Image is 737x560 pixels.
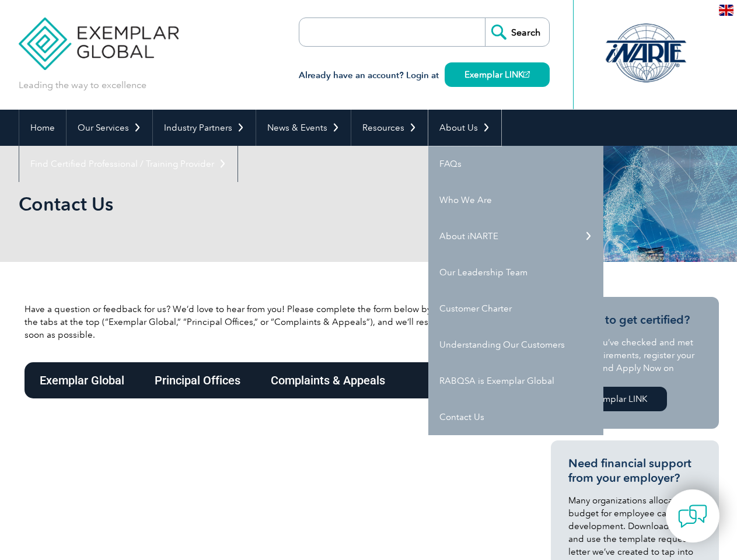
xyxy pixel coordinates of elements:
[19,79,146,92] p: Leading the way to excellence
[256,362,400,398] div: Complaints & Appeals
[428,182,603,218] a: Who We Are
[153,110,256,146] a: Industry Partners
[445,62,550,87] a: Exemplar LINK
[523,71,530,78] img: open_square.png
[428,254,603,290] a: Our Leadership Team
[139,362,256,398] div: Principal Offices
[428,146,603,182] a: FAQs
[568,456,701,485] h3: Need financial support from your employer?
[256,110,351,146] a: News & Events
[351,110,428,146] a: Resources
[299,68,550,83] h3: Already have an account? Login at
[25,303,503,341] p: Have a question or feedback for us? We’d love to hear from you! Please complete the form below by...
[428,399,603,435] a: Contact Us
[19,110,66,146] a: Home
[568,336,701,374] p: Once you’ve checked and met the requirements, register your details and Apply Now on
[67,110,152,146] a: Our Services
[428,327,603,363] a: Understanding Our Customers
[428,218,603,254] a: About iNARTE
[678,502,707,531] img: contact-chat.png
[428,110,501,146] a: About Us
[428,290,603,327] a: Customer Charter
[568,387,667,411] a: Exemplar LINK
[25,362,139,398] div: Exemplar Global
[428,363,603,399] a: RABQSA is Exemplar Global
[568,313,701,327] h3: Ready to get certified?
[19,146,237,182] a: Find Certified Professional / Training Provider
[719,5,733,16] img: en
[485,18,549,46] input: Search
[19,192,467,215] h1: Contact Us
